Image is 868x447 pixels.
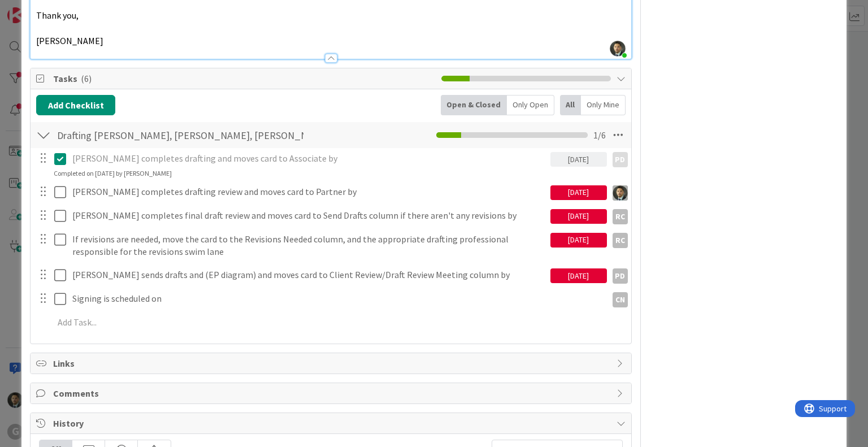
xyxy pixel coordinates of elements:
[81,73,92,84] span: ( 6 )
[613,268,628,284] div: PD
[53,416,610,430] span: History
[610,41,626,57] img: 8BZLk7E8pfiq8jCgjIaptuiIy3kiCTah.png
[72,152,546,165] p: [PERSON_NAME] completes drafting and moves card to Associate by
[72,185,546,198] p: [PERSON_NAME] completes drafting review and moves card to Partner by
[550,152,607,167] div: [DATE]
[613,185,628,201] img: CG
[560,95,581,115] div: All
[550,233,607,248] div: [DATE]
[441,95,507,115] div: Open & Closed
[72,268,546,281] p: [PERSON_NAME] sends drafts and (EP diagram) and moves card to Client Review/Draft Review Meeting ...
[36,95,115,115] button: Add Checklist
[550,268,607,283] div: [DATE]
[53,72,435,85] span: Tasks
[550,209,607,224] div: [DATE]
[507,95,554,115] div: Only Open
[72,233,546,258] p: If revisions are needed, move the card to the Revisions Needed column, and the appropriate drafti...
[54,168,172,179] div: Completed on [DATE] by [PERSON_NAME]
[613,292,628,307] div: CN
[53,387,610,400] span: Comments
[613,233,628,248] div: RC
[72,292,602,305] p: Signing is scheduled on
[36,10,79,21] span: Thank you,
[72,209,546,222] p: [PERSON_NAME] completes final draft review and moves card to Send Drafts column if there aren't a...
[36,35,103,46] span: [PERSON_NAME]
[24,2,51,15] span: Support
[613,152,628,167] div: PD
[53,357,610,370] span: Links
[593,128,606,142] span: 1 / 6
[581,95,626,115] div: Only Mine
[53,125,307,145] input: Add Checklist...
[550,185,607,200] div: [DATE]
[613,209,628,224] div: RC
